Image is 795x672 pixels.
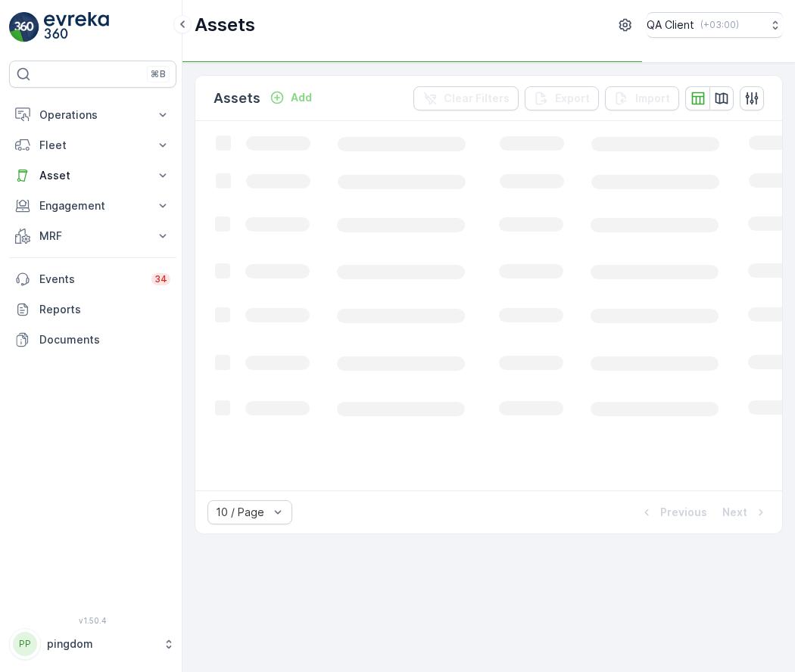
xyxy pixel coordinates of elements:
p: ( +03:00 ) [700,19,739,31]
p: Engagement [39,198,146,213]
p: Add [291,90,312,105]
div: PP [13,632,37,656]
p: Fleet [39,138,146,153]
p: Asset [39,168,146,183]
button: Engagement [9,191,176,221]
button: MRF [9,221,176,251]
p: Events [39,272,142,287]
span: v 1.50.4 [9,616,176,625]
p: ⌘B [151,68,166,80]
a: Events34 [9,264,176,294]
button: Next [721,503,770,521]
p: Assets [214,88,260,109]
a: Documents [9,325,176,355]
button: Import [605,86,679,110]
p: pingdom [47,636,155,652]
img: logo [9,12,39,42]
p: Next [722,505,747,520]
img: logo_light-DOdMpM7g.png [44,12,109,42]
button: Add [263,89,318,107]
button: PPpingdom [9,628,176,660]
button: Export [525,86,599,110]
p: Documents [39,332,170,347]
button: QA Client(+03:00) [647,12,783,38]
button: Clear Filters [413,86,519,110]
button: Fleet [9,130,176,160]
button: Previous [638,503,709,521]
p: Previous [660,505,707,520]
a: Reports [9,294,176,325]
button: Asset [9,160,176,191]
p: Export [555,91,590,106]
p: Operations [39,107,146,123]
p: QA Client [647,17,694,33]
p: Clear Filters [444,91,510,106]
p: MRF [39,229,146,244]
button: Operations [9,100,176,130]
p: Assets [195,13,255,37]
p: Reports [39,302,170,317]
p: Import [635,91,670,106]
p: 34 [154,273,167,285]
